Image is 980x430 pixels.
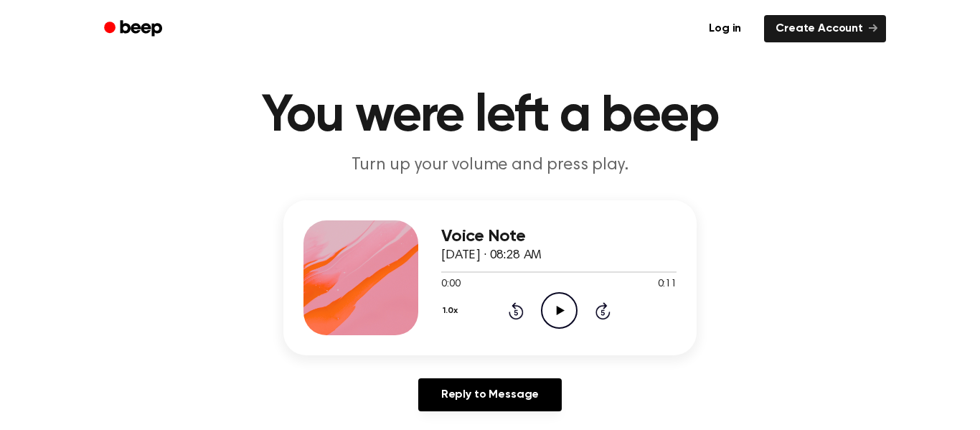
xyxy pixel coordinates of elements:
[215,154,765,177] p: Turn up your volume and press play.
[418,378,562,411] a: Reply to Message
[123,90,857,142] h1: You were left a beep
[441,227,677,246] h3: Voice Note
[441,277,460,292] span: 0:00
[764,15,886,42] a: Create Account
[694,12,755,45] a: Log in
[94,15,175,43] a: Beep
[441,249,542,262] span: [DATE] · 08:28 AM
[441,299,463,323] button: 1.0x
[658,277,677,292] span: 0:11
